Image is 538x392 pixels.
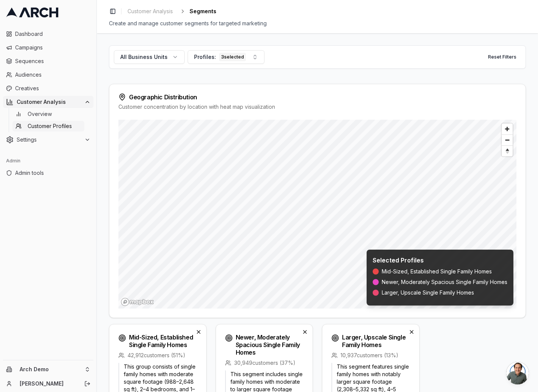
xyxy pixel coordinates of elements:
[3,363,93,375] button: Arch Demo
[502,134,513,145] button: Zoom out
[3,96,93,108] button: Customer Analysis
[28,122,72,130] span: Customer Profiles
[12,121,84,131] a: Customer Profiles
[15,85,90,92] span: Creatives
[15,71,90,79] span: Audiences
[3,69,93,81] a: Audiences
[3,55,93,67] a: Sequences
[124,6,176,17] a: Customer Analysis
[3,167,93,179] a: Admin tools
[118,103,516,111] div: Customer concentration by location with heat map visualization
[28,110,52,118] span: Overview
[236,333,301,356] h3: Newer, Moderately Spacious Single Family Homes
[300,327,309,336] button: Deselect profile
[342,333,407,349] h3: Larger, Upscale Single Family Homes
[484,51,521,63] button: Reset Filters
[82,378,93,389] button: Log out
[124,6,216,17] nav: breadcrumb
[502,145,513,156] button: Reset bearing to north
[234,359,295,367] span: 30,949 customers ( 37 %)
[506,362,529,384] div: Open chat
[382,289,474,296] span: Larger, Upscale Single Family Homes
[3,28,93,40] a: Dashboard
[219,53,246,61] div: 3 selected
[341,352,398,359] span: 10,937 customers ( 13 %)
[190,8,216,15] span: Segments
[20,380,76,387] a: [PERSON_NAME]
[382,278,507,286] span: Newer, Moderately Spacious Single Family Homes
[3,134,93,146] button: Settings
[17,98,81,106] span: Customer Analysis
[15,44,90,51] span: Campaigns
[3,42,93,54] a: Campaigns
[3,155,93,167] div: Admin
[194,327,203,336] button: Deselect profile
[15,57,90,65] span: Sequences
[373,256,507,265] h3: Selected Profiles
[128,352,185,359] span: 42,912 customers ( 51 %)
[12,109,84,119] a: Overview
[20,366,81,373] span: Arch Demo
[121,298,154,306] a: Mapbox homepage
[382,268,492,275] span: Mid-Sized, Established Single Family Homes
[118,93,516,101] div: Geographic Distribution
[129,333,194,349] h3: Mid-Sized, Established Single Family Homes
[120,53,168,61] span: All Business Units
[194,53,246,61] div: Profiles:
[17,136,81,144] span: Settings
[501,147,513,156] span: Reset bearing to north
[118,120,517,309] canvas: Map
[15,30,90,38] span: Dashboard
[128,8,173,15] span: Customer Analysis
[114,50,185,64] button: All Business Units
[407,327,416,336] button: Deselect profile
[15,169,90,177] span: Admin tools
[109,20,526,27] div: Create and manage customer segments for targeted marketing
[3,82,93,94] a: Creatives
[502,123,513,134] button: Zoom in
